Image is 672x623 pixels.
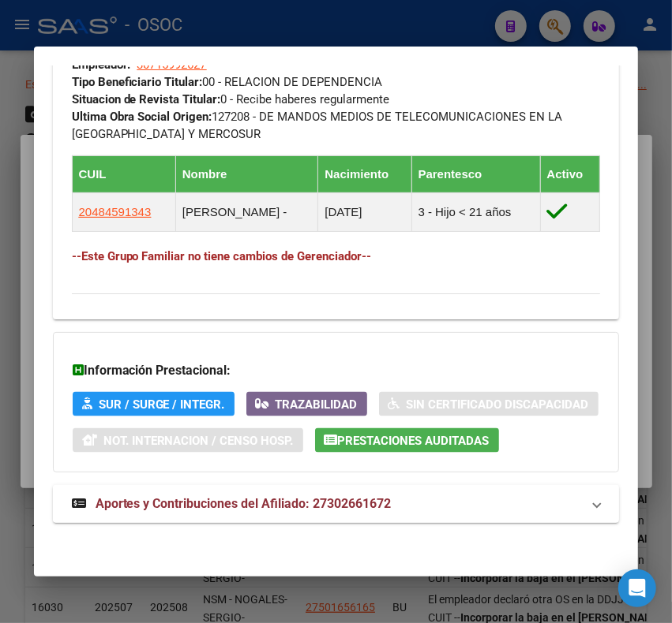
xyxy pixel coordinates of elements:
[72,248,601,265] h4: --Este Grupo Familiar no tiene cambios de Gerenciador--
[137,58,207,72] span: 30715992627
[72,92,221,106] strong: Situacion de Revista Titular:
[338,434,490,448] span: Prestaciones Auditadas
[407,397,589,412] span: Sin Certificado Discapacidad
[276,397,358,412] span: Trazabilidad
[411,155,540,192] th: Parentesco
[79,205,152,218] span: 20484591343
[72,75,383,89] span: 00 - RELACION DE DEPENDENCIA
[318,192,411,231] td: [DATE]
[72,155,175,192] th: CUIL
[72,110,563,141] span: 127208 - DE MANDOS MEDIOS DE TELECOMUNICACIONES EN LA [GEOGRAPHIC_DATA] Y MERCOSUR
[246,392,367,416] button: Trazabilidad
[315,428,499,453] button: Prestaciones Auditadas
[99,397,225,412] span: SUR / SURGE / INTEGR.
[72,58,131,72] strong: Empleador:
[72,75,203,89] strong: Tipo Beneficiario Titular:
[618,569,656,607] div: Open Intercom Messenger
[53,485,620,523] mat-expansion-panel-header: Aportes y Contribuciones del Afiliado: 27302661672
[73,428,303,453] button: Not. Internacion / Censo Hosp.
[73,392,235,416] button: SUR / SURGE / INTEGR.
[175,155,318,192] th: Nombre
[175,192,318,231] td: [PERSON_NAME] -
[96,496,392,511] span: Aportes y Contribuciones del Afiliado: 27302661672
[379,392,599,416] button: Sin Certificado Discapacidad
[318,155,411,192] th: Nacimiento
[72,92,390,106] span: 0 - Recibe haberes regularmente
[540,155,600,192] th: Activo
[411,192,540,231] td: 3 - Hijo < 21 años
[73,361,600,380] h3: Información Prestacional:
[103,434,294,448] span: Not. Internacion / Censo Hosp.
[72,110,212,124] strong: Ultima Obra Social Origen:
